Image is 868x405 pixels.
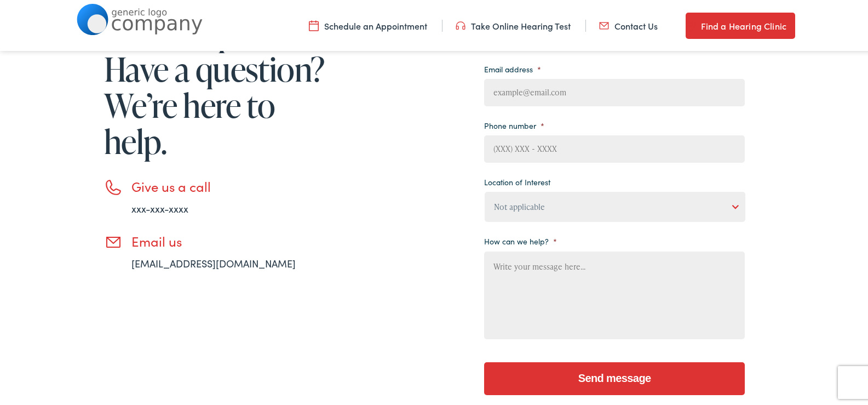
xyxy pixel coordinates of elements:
a: xxx-xxx-xxxx [131,200,188,214]
label: How can we help? [484,235,557,244]
a: Take Online Hearing Test [456,18,571,30]
img: utility icon [599,18,609,30]
h3: Email us [131,232,329,248]
a: Find a Hearing Clinic [686,11,795,37]
label: Location of Interest [484,175,550,185]
h1: Need help? Have a question? We’re here to help. [104,13,329,158]
input: (XXX) XXX - XXXX [484,134,745,161]
a: [EMAIL_ADDRESS][DOMAIN_NAME] [131,255,296,269]
h3: Give us a call [131,177,329,193]
a: Contact Us [599,18,658,30]
input: example@email.com [484,77,745,105]
a: Schedule an Appointment [309,18,427,30]
label: Email address [484,62,541,72]
label: Phone number [484,119,544,129]
img: utility icon [309,18,319,30]
img: utility icon [456,18,465,30]
img: utility icon [686,18,695,31]
input: Send message [484,361,745,393]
